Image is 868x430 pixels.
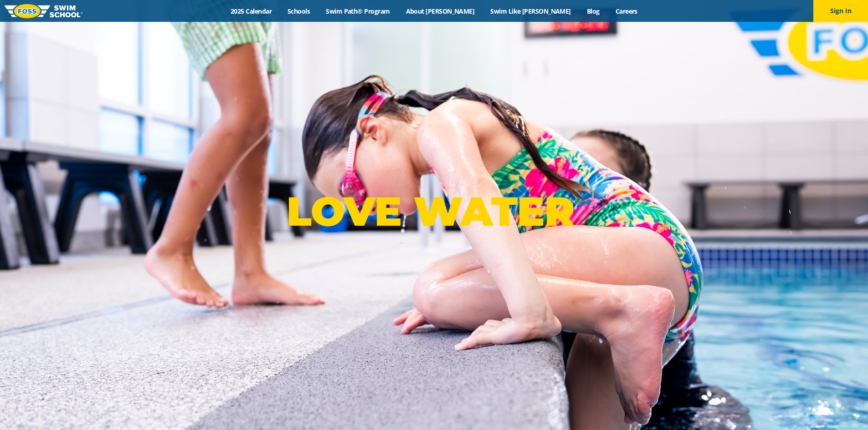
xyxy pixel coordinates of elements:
a: Swim Path® Program [318,7,398,15]
sup: ® [574,196,581,207]
p: LOVE WATER [287,187,581,236]
a: About [PERSON_NAME] [398,7,483,15]
a: 2025 Calendar [223,7,280,15]
a: Schools [280,7,318,15]
a: Swim Like [PERSON_NAME] [483,7,579,15]
img: FOSS Swim School Logo [5,4,82,18]
a: Blog [579,7,607,15]
a: Careers [607,7,645,15]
